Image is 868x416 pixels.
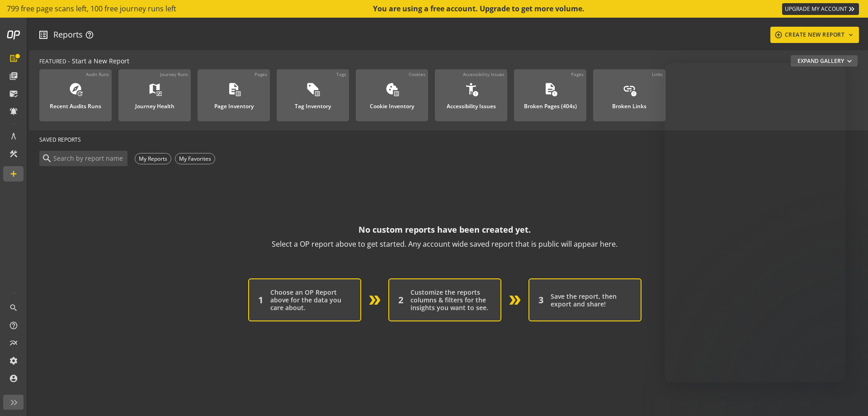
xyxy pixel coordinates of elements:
mat-icon: error [551,91,558,97]
div: My Reports [135,153,171,164]
mat-icon: error [472,91,479,97]
div: Choose an OP Report above for the data you care about. [270,288,351,311]
mat-icon: sell [306,82,320,96]
mat-icon: add [9,169,18,178]
mat-icon: add_circle_outline [774,31,783,39]
a: Accessibility IssuesAccessibility Issues [435,69,507,121]
mat-icon: update [76,91,83,97]
mat-icon: error [630,91,637,97]
div: Journey Runs [160,71,188,77]
div: Broken Links [612,98,646,110]
p: No custom reports have been created yet. [359,222,531,237]
mat-icon: list_alt [314,91,321,97]
div: My Favorites [175,153,215,164]
mat-icon: account_circle [9,374,18,383]
div: Links [652,71,663,77]
mat-icon: list_alt [9,54,18,63]
button: Expand Gallery [791,55,858,67]
mat-icon: accessibility_new [464,82,478,96]
div: Audit Runs [86,71,109,77]
mat-icon: list_alt [235,91,241,97]
div: SAVED REPORTS [39,130,850,149]
a: CookiesCookie Inventory [356,69,428,121]
a: PagesBroken Pages (404s) [514,69,586,121]
a: Journey RunsJourney Health [118,69,191,121]
mat-icon: architecture [9,132,18,141]
mat-icon: list_alt [38,29,49,40]
div: Broken Pages (404s) [524,98,577,110]
div: Accessibility Issues [447,98,496,110]
mat-icon: search [42,153,52,164]
span: FEATURED [39,57,66,65]
div: Save the report, then export and share! [551,292,632,308]
iframe: Intercom live chat [665,63,845,382]
div: Tags [336,71,346,77]
a: PagesPage Inventory [198,69,270,121]
mat-icon: description [543,82,557,96]
mat-icon: explore [69,82,82,96]
input: Search by report name [52,153,125,163]
div: - Start a New Report [39,55,858,68]
span: 799 free page scans left, 100 free journey runs left [7,4,176,14]
div: CREATE NEW REPORT [774,27,856,43]
a: TagsTag Inventory [277,69,349,121]
mat-icon: cookie [385,82,399,96]
div: 1 [258,295,263,306]
div: Reports [53,29,94,41]
mat-icon: settings [9,356,18,365]
p: Select a OP report above to get started. Any account wide saved report that is public will appear... [272,237,618,251]
div: Journey Health [135,98,175,110]
mat-icon: help_outline [9,321,18,330]
mat-icon: monitor_heart [156,91,162,97]
div: Customize the reports columns & filters for the insights you want to see. [410,288,491,311]
mat-icon: map [148,82,161,96]
a: Audit RunsRecent Audits Runs [39,69,112,121]
mat-icon: multiline_chart [9,339,18,348]
mat-icon: mark_email_read [9,89,18,98]
mat-icon: library_books [9,72,18,81]
div: 3 [538,295,543,306]
mat-icon: description [227,82,241,96]
mat-icon: notifications_active [9,107,18,116]
mat-icon: list_alt [393,91,400,97]
mat-icon: expand_more [845,57,854,66]
div: Pages [255,71,267,77]
div: You are using a free account. Upgrade to get more volume. [373,4,585,14]
div: 2 [398,295,403,306]
mat-icon: keyboard_double_arrow_right [847,5,856,14]
mat-icon: link [623,82,636,96]
div: Recent Audits Runs [50,98,101,110]
div: Pages [571,71,584,77]
a: LinksBroken Links [593,69,665,121]
div: Accessibility Issues [463,71,505,77]
div: Cookie Inventory [370,98,414,110]
div: Tag Inventory [295,98,331,110]
div: Page Inventory [214,98,254,110]
mat-icon: keyboard_arrow_down [846,31,855,38]
button: CREATE NEW REPORT [770,27,859,43]
mat-icon: construction [9,149,18,158]
mat-icon: search [9,303,18,312]
div: Cookies [409,71,425,77]
mat-icon: help_outline [85,30,94,39]
a: UPGRADE MY ACCOUNT [782,3,859,15]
